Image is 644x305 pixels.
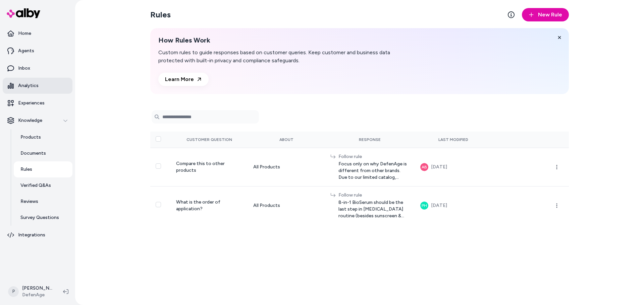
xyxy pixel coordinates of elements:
button: Select row [156,163,161,169]
div: All Products [253,202,320,209]
p: Experiences [18,100,45,106]
p: [PERSON_NAME] [22,285,52,292]
p: Analytics [18,82,39,89]
a: Analytics [3,78,72,94]
a: Integrations [3,227,72,243]
a: Learn More [158,73,209,86]
p: Verified Q&As [20,182,51,189]
div: All Products [253,164,320,170]
a: Reviews [14,194,72,210]
p: Integrations [18,232,45,238]
a: Home [3,25,72,42]
span: DefenAge [22,292,52,298]
a: Rules [14,161,72,177]
span: What is the order of application? [176,199,220,212]
p: Home [18,30,31,37]
span: 8-in-1 BioSerum should be the last step in [MEDICAL_DATA] routine (besides sunscreen & makeup). [338,199,410,219]
p: Inbox [18,65,30,72]
span: New Rule [538,11,562,19]
button: P[PERSON_NAME]DefenAge [4,281,58,302]
a: Verified Q&As [14,177,72,194]
p: Agents [18,48,34,54]
div: [DATE] [431,163,447,171]
p: Documents [20,150,46,157]
p: Rules [20,166,32,173]
button: Knowledge [3,112,72,129]
div: Follow rule [338,153,410,160]
span: Compare this to other products [176,161,225,173]
a: Products [14,129,72,145]
div: Response [330,137,410,142]
a: Survey Questions [14,210,72,226]
button: PH [420,202,428,210]
a: Agents [3,43,72,59]
a: Inbox [3,60,72,76]
button: AB [420,163,428,171]
p: Products [20,134,41,141]
button: New Rule [522,8,569,21]
div: Follow rule [338,192,410,199]
div: [DATE] [431,202,447,210]
div: Last Modified [420,137,487,142]
p: Knowledge [18,117,42,124]
p: Survey Questions [20,214,59,221]
span: Focus only on why DefenAge is different from other brands. Due to our limited catalog, please don... [338,161,410,181]
button: Select row [156,202,161,207]
p: Custom rules to guide responses based on customer queries. Keep customer and business data protec... [158,49,416,65]
a: Experiences [3,95,72,111]
div: About [253,137,320,142]
span: P [8,286,19,297]
h2: Rules [150,9,171,20]
button: Select all [156,136,161,142]
a: Documents [14,145,72,161]
div: Customer Question [176,137,243,142]
img: alby Logo [7,8,40,18]
p: Reviews [20,198,38,205]
h2: How Rules Work [158,36,416,45]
